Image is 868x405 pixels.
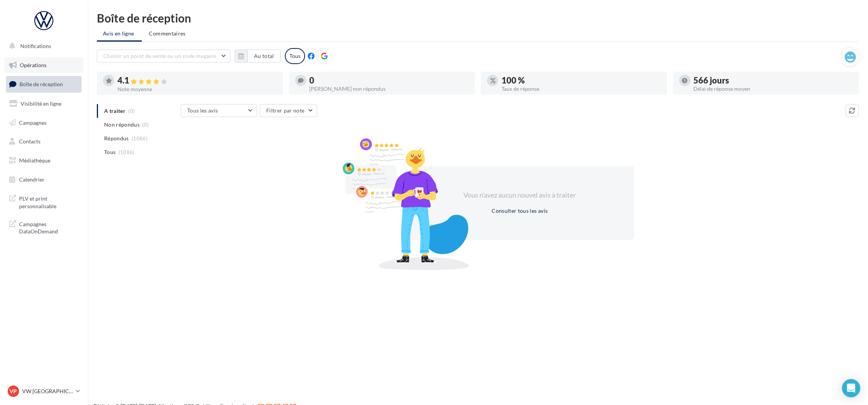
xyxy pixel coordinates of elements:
span: Calendrier [19,176,45,183]
div: Taux de réponse [502,86,661,92]
a: VP VW [GEOGRAPHIC_DATA] 13 [6,384,82,399]
span: (1086) [132,135,148,141]
button: Choisir un point de vente ou un code magasin [97,50,230,63]
div: 566 jours [694,76,853,85]
a: Contacts [5,133,83,149]
span: Tous les avis [187,107,218,114]
span: Non répondus [104,121,140,129]
button: Au total [235,50,281,63]
div: 100 % [502,76,661,85]
a: Opérations [5,57,83,73]
div: Boîte de réception [97,12,859,24]
span: (0) [143,122,149,128]
span: PLV et print personnalisable [19,193,79,210]
button: Filtrer par note [260,104,317,117]
div: Open Intercom Messenger [842,379,860,397]
span: Médiathèque [19,157,50,164]
button: Au total [248,50,281,63]
div: [PERSON_NAME] non répondus [310,86,469,92]
span: Campagnes DataOnDemand [19,219,79,235]
span: Campagnes [19,119,47,125]
span: Boîte de réception [19,81,63,87]
span: (1086) [119,149,135,155]
span: Notifications [20,43,51,49]
a: Visibilité en ligne [5,96,83,112]
span: Choisir un point de vente ou un code magasin [103,53,216,59]
div: 0 [310,76,469,85]
div: Délai de réponse moyen [694,86,853,92]
span: Commentaires [149,30,186,37]
span: Répondus [104,135,129,142]
div: Note moyenne [117,87,277,92]
span: Visibilité en ligne [21,100,61,107]
button: Tous les avis [181,104,257,117]
div: Tous [285,48,305,64]
a: Campagnes DataOnDemand [5,216,83,238]
div: Vous n'avez aucun nouvel avis à traiter [454,190,585,200]
a: Campagnes [5,115,83,131]
p: VW [GEOGRAPHIC_DATA] 13 [22,387,73,395]
button: Consulter tous les avis [489,206,551,215]
a: PLV et print personnalisable [5,190,83,213]
div: 4.1 [117,76,277,85]
a: Médiathèque [5,153,83,169]
span: Opérations [20,62,47,68]
a: Calendrier [5,172,83,188]
button: Notifications [5,38,80,54]
span: VP [10,387,17,395]
span: Tous [104,148,116,156]
span: Contacts [19,138,40,145]
a: Boîte de réception [5,76,83,92]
